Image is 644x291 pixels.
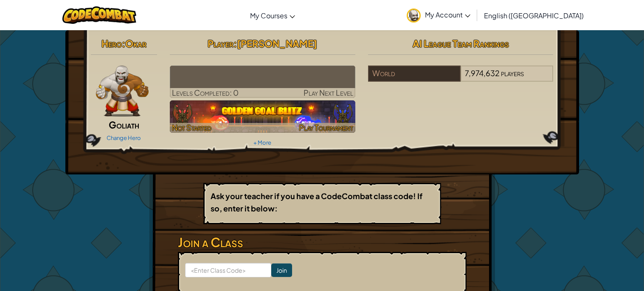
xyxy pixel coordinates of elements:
span: Not Started [172,123,211,132]
img: avatar [407,9,421,23]
b: Ask your teacher if you have a CodeCombat class code! If so, enter it below: [211,191,422,213]
span: My Courses [250,11,287,20]
span: Play Tournament [299,123,353,132]
span: Goliath [109,119,139,131]
a: Not StartedPlay Tournament [170,100,355,133]
h3: Join a Class [178,233,467,252]
span: Okar [125,37,146,49]
a: My Courses [246,4,299,27]
img: CodeCombat logo [62,6,137,24]
img: goliath-pose.png [96,66,149,117]
span: : [233,37,237,49]
span: English ([GEOGRAPHIC_DATA]) [484,11,584,20]
span: : [122,37,125,49]
img: Golden Goal [170,100,355,133]
a: Change Hero [107,134,141,141]
a: My Account [402,2,475,29]
span: Hero [101,37,122,49]
a: World7,974,632players [368,74,554,83]
span: players [501,68,524,78]
input: Join [271,263,292,277]
span: AI League Team Rankings [413,37,509,49]
a: Play Next Level [170,66,355,98]
a: English ([GEOGRAPHIC_DATA]) [480,4,588,27]
span: Player [208,37,233,49]
span: Play Next Level [304,88,353,97]
span: 7,974,632 [465,68,500,78]
div: World [368,66,461,82]
span: Levels Completed: 0 [172,88,239,97]
span: [PERSON_NAME] [237,37,317,49]
span: My Account [425,10,470,19]
a: + More [253,139,271,146]
input: <Enter Class Code> [185,263,271,277]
